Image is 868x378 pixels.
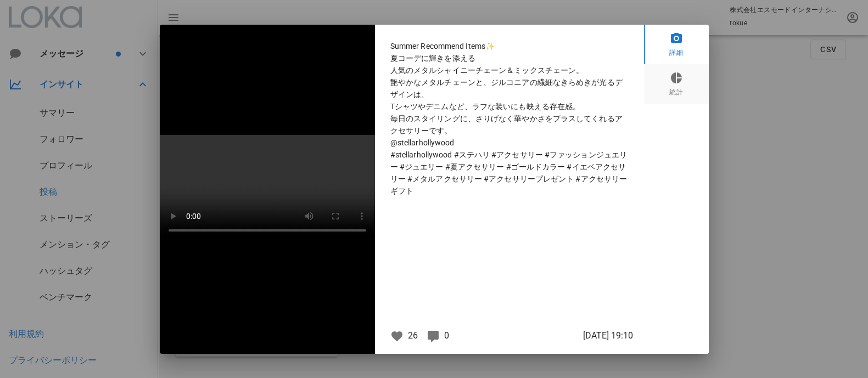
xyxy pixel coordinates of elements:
[390,137,629,149] span: @stellarhollywood
[583,329,633,342] span: [DATE] 19:10
[644,25,709,64] a: 詳細
[390,100,629,112] span: Tシャツやデニムなど、ラフな装いにも映える存在感。
[390,52,629,64] span: 夏コーデに輝きを添える
[390,112,629,137] span: 毎日のスタイリングに、さりげなく華やかさをプラスしてくれるアクセサリーです。
[390,76,629,100] span: 艶やかなメタルチェーンと、ジルコニアの繊細なきらめきが光るデザインは、
[444,330,449,341] span: 0
[408,330,418,341] span: 26
[390,64,629,76] span: 人気のメタルシャイニーチェーン＆ミックスチェーン。
[390,40,629,52] span: Summer Recommend Items✨
[390,149,629,197] span: #stellarhollywood #ステハリ #アクセサリー #ファッションジュエリー #ジュエリー #夏アクセサリー #ゴールドカラー #イエベアクセサリー #メタルアクセサリー #アクセサ...
[644,64,709,104] a: 統計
